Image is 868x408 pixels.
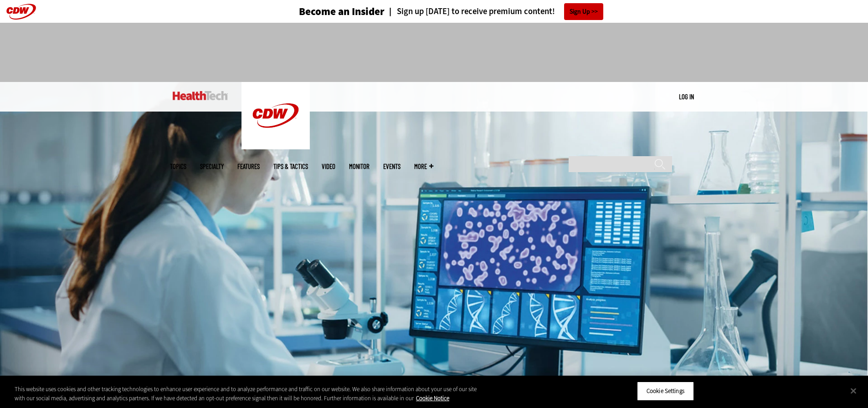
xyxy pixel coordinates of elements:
button: Close [843,381,863,401]
img: Home [173,91,228,100]
button: Cookie Settings [637,382,694,401]
div: User menu [679,92,694,102]
a: Log in [679,92,694,101]
span: Topics [170,163,186,170]
a: Sign up [DATE] to receive premium content! [385,7,555,16]
a: MonITor [349,163,370,170]
a: Video [322,163,335,170]
span: More [414,163,433,170]
a: More information about your privacy [416,394,449,402]
span: Specialty [200,163,224,170]
a: Features [237,163,260,170]
div: This website uses cookies and other tracking technologies to enhance user experience and to analy... [15,385,478,403]
a: Sign Up [564,3,603,20]
a: Events [383,163,401,170]
img: Home [241,82,310,149]
iframe: advertisement [268,32,600,73]
a: CDW [241,142,310,152]
a: Tips & Tactics [273,163,308,170]
h3: Become an Insider [299,6,385,17]
a: Become an Insider [265,6,385,17]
